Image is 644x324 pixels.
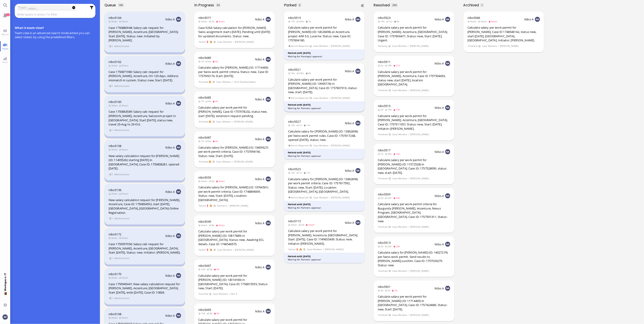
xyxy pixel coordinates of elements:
span: [PERSON_NAME] [234,160,253,164]
a: nibo5487 [198,135,211,140]
span: 3mon [119,148,129,151]
div: Parked until [DATE] [288,51,361,55]
a: nibo5168 [109,312,121,316]
span: 3mon [109,104,119,107]
p: Team view is an advanced search mode where you can select tickets by using the predefined filters. [15,31,96,39]
span: 3mon [119,64,129,67]
span: nibo5160 [109,100,121,104]
span: [PERSON_NAME] [410,225,429,229]
span: 19h [385,64,393,67]
span: Nibo A [345,69,354,73]
a: nibo5115 [288,219,301,223]
span: 14h [393,152,402,155]
span: Nibo A [435,61,444,65]
span: 11h [303,124,312,127]
span: 185 [119,3,123,7]
span: / [232,160,234,164]
span: Nibo A [255,97,265,101]
span: Finished [378,177,388,180]
span: 3mon [109,20,119,23]
div: Calculate salary per work permit for [PERSON_NAME], Accenture, [GEOGRAPHIC_DATA]. Case ID: 175760... [378,25,450,42]
span: nibo5049 [198,219,211,224]
span: 21h [393,64,402,67]
span: Nibo A [255,177,265,181]
div: Calculate salary per work permit for [PERSON_NAME], Case ID 1748546162, status new, start [DATE],... [467,25,540,42]
span: Nibo A [525,17,534,21]
img: NA [356,121,361,126]
span: Finished [199,80,208,84]
a: nibo5469 [198,308,211,312]
span: 4d [205,140,212,143]
a: nibo5046 [467,16,480,20]
span: Nibo A [255,137,265,141]
span: 2d [209,20,216,23]
span: Nibo A [166,17,175,21]
span: 3mon [216,20,226,23]
span: 13h [288,171,296,174]
div: Calculate salary for [PERSON_NAME] (ID: 13764561) per work permit criteria. Case ID: 1748894009, ... [198,185,271,202]
span: 3mon [119,236,129,239]
a: nibo5071 [198,16,211,20]
img: NA [356,17,361,22]
div: Parked until [DATE] [288,151,361,154]
img: NA [445,193,450,198]
span: Case Workers [216,160,231,164]
span: Nibo A [435,242,444,246]
span: Archived [463,2,481,8]
span: Airin Pandiamakkal [234,80,256,84]
div: New salary calculation request for [PERSON_NAME], Accenture, Case ID: 1750854592, start [DATE], [... [109,198,181,215]
span: Case Workers [392,225,408,229]
span: 3mon [109,236,119,239]
img: NA [266,221,271,226]
span: Case Workers [392,132,408,136]
span: 3mon [119,192,129,195]
span: Case Workers [216,120,231,124]
span: / [329,144,331,147]
span: Case Workers [392,177,408,180]
span: Nibo A [435,106,444,110]
span: 3mon [478,20,488,23]
span: 3mon [198,224,209,227]
div: Calculate salary per work permit criteria for Burgundy [PERSON_NAME], Accenture, Nexus Program, [... [378,202,450,223]
span: Board [1,33,10,36]
span: Case Workers [313,44,328,48]
img: NA [445,61,450,66]
div: Case 1750880948: Salary calc request for [PERSON_NAME], Accenture, [GEOGRAPHIC_DATA]. Start [DATE... [109,26,181,42]
a: nibo5162 [109,60,121,64]
div: Waiting for Partners approval [288,154,361,158]
span: Failed [199,204,206,208]
span: / [408,88,410,92]
span: view 1 items [109,128,113,132]
a: nibo5489 [198,56,211,60]
span: Finished [468,44,477,48]
span: 24m [296,20,306,23]
span: Administrator [114,217,130,220]
span: Action Required [288,196,309,199]
span: / [329,96,331,100]
div: Waiting for Partners approval [288,206,361,209]
span: Nibo A [345,169,354,173]
span: nibo5158 [109,144,121,148]
div: Calculate salary per work permit for [PERSON_NAME] (ID: 13965174) in [GEOGRAPHIC_DATA]. Case ID: ... [288,77,361,94]
span: Nibo A [345,121,354,125]
span: 4d [212,100,219,103]
span: 3mon [109,64,119,67]
span: view 1 items [109,256,113,260]
span: / [498,44,499,48]
a: nibo5511 [378,60,390,64]
span: 5 [299,3,301,7]
span: 7d [198,60,205,63]
span: 29m [296,72,306,75]
span: view 1 items [109,44,113,48]
span: view 1 items [109,217,113,220]
span: [PERSON_NAME] [331,196,350,199]
span: Action Required [288,144,309,147]
span: 19h [385,108,393,111]
span: nibo5164 [109,16,121,20]
span: [PERSON_NAME] [331,144,350,147]
div: Calculate salary per work permit for [PERSON_NAME], Accenture, [GEOGRAPHIC_DATA]. Case ID: 175751... [378,114,450,131]
span: nibo5513 [378,241,390,245]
